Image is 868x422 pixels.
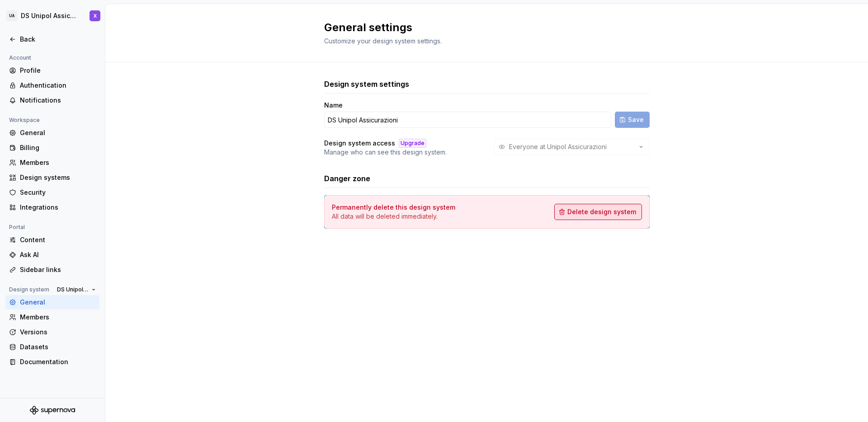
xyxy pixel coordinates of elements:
[2,6,103,26] button: UADS Unipol AssicurazioniX
[20,35,96,44] div: Back
[20,173,96,182] div: Design systems
[5,141,99,155] a: Billing
[5,284,53,295] div: Design system
[5,32,99,47] a: Back
[21,11,79,20] div: DS Unipol Assicurazioni
[20,96,96,105] div: Notifications
[20,81,96,90] div: Authentication
[5,355,99,369] a: Documentation
[5,155,99,170] a: Members
[332,203,455,212] h4: Permanently delete this design system
[20,265,96,274] div: Sidebar links
[324,79,409,89] h3: Design system settings
[5,52,35,63] div: Account
[324,37,442,45] span: Customize your design system settings.
[57,286,88,293] span: DS Unipol Assicurazioni
[567,207,636,216] span: Delete design system
[5,115,43,126] div: Workspace
[5,310,99,324] a: Members
[5,78,99,93] a: Authentication
[5,93,99,108] a: Notifications
[20,313,96,322] div: Members
[5,63,99,78] a: Profile
[5,233,99,247] a: Content
[399,139,426,148] div: Upgrade
[20,235,96,244] div: Content
[5,340,99,354] a: Datasets
[20,128,96,137] div: General
[5,222,28,233] div: Portal
[554,204,642,220] button: Delete design system
[20,203,96,212] div: Integrations
[5,200,99,215] a: Integrations
[324,20,639,35] h2: General settings
[20,250,96,259] div: Ask AI
[20,66,96,75] div: Profile
[5,126,99,140] a: General
[6,10,17,21] div: UA
[5,295,99,309] a: General
[5,263,99,277] a: Sidebar links
[20,188,96,197] div: Security
[94,12,97,19] div: X
[324,173,370,184] h3: Danger zone
[20,357,96,366] div: Documentation
[20,158,96,167] div: Members
[20,342,96,352] div: Datasets
[324,148,447,157] p: Manage who can see this design system.
[324,101,343,110] label: Name
[332,212,455,221] p: All data will be deleted immediately.
[5,325,99,339] a: Versions
[5,170,99,185] a: Design systems
[30,406,75,415] svg: Supernova Logo
[20,328,96,337] div: Versions
[5,248,99,262] a: Ask AI
[20,298,96,307] div: General
[5,185,99,200] a: Security
[20,143,96,152] div: Billing
[324,139,395,148] h4: Design system access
